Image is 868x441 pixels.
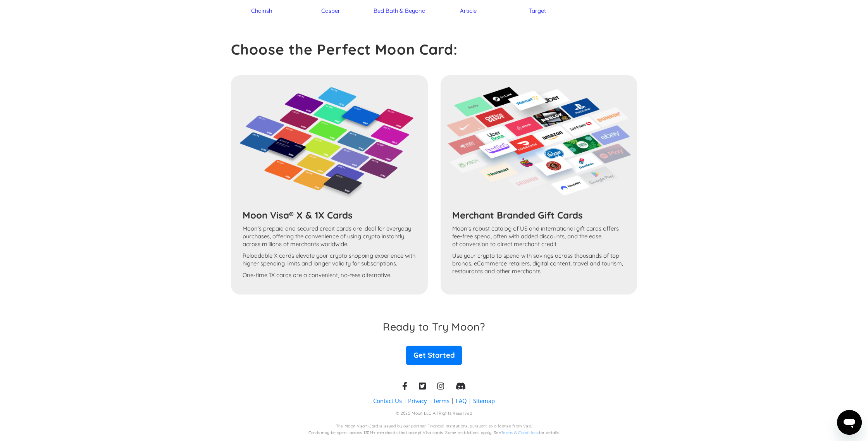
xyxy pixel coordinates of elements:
strong: Choose the Perfect Moon Card: [231,40,458,58]
a: Privacy [408,397,427,405]
a: Get Started [406,346,462,365]
h3: Merchant Branded Gift Cards [452,209,625,221]
div: © 2025 Moon LLC All Rights Reserved [396,411,472,417]
p: Use your crypto to spend with savings across thousands of top brands, eCommerce retailers, digita... [452,252,625,275]
a: FAQ [456,397,467,405]
div: Cards may be spent across 130M+ merchants that accept Visa cards. Some restrictions apply. See fo... [308,430,560,436]
a: Sitemap [473,397,495,405]
a: Contact Us [373,397,402,405]
p: Moon's robust catalog of US and international gift cards offers fee-free spend, often with added ... [452,225,625,248]
div: Article [438,7,499,15]
div: Bed Bath & Beyond [369,7,430,15]
a: Terms & Conditions [501,430,539,435]
h3: Ready to Try Moon? [383,320,485,333]
div: Target [507,7,568,15]
div: Chairish [231,7,292,15]
iframe: Button to launch messaging window [837,410,862,435]
div: Casper [300,7,361,15]
a: Terms [433,397,449,405]
div: The Moon Visa® Card is issued by our partner Financial Institutions, pursuant to a license from V... [336,424,532,429]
